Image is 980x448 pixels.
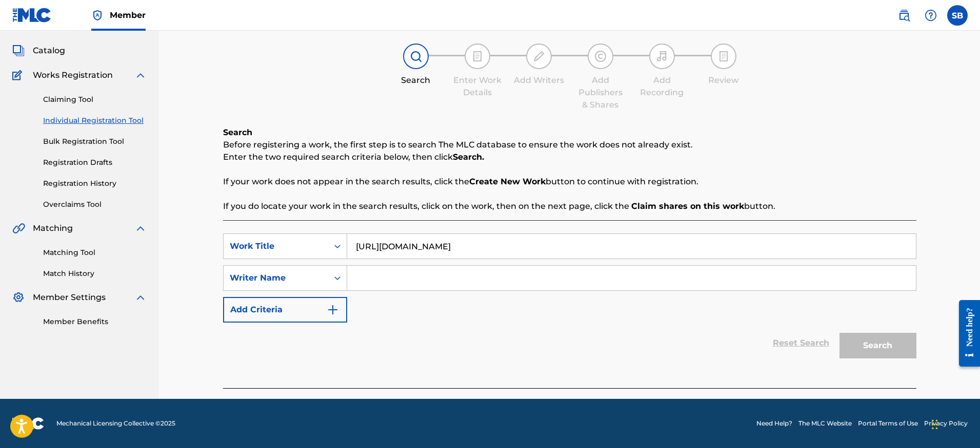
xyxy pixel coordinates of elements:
a: The MLC Website [798,419,852,428]
img: MLC Logo [12,8,52,23]
img: step indicator icon for Add Recording [656,50,668,62]
div: Enter Work Details [452,74,503,99]
a: Member Benefits [43,316,147,327]
p: If your work does not appear in the search results, click the button to continue with registration. [223,176,916,188]
div: Review [698,74,749,87]
img: step indicator icon for Review [717,50,730,62]
p: Before registering a work, the first step is to search The MLC database to ensure the work does n... [223,139,916,151]
div: User Menu [947,5,968,26]
span: Works Registration [33,69,113,81]
img: expand [134,291,147,304]
span: Member [110,9,146,21]
div: Add Writers [513,74,565,87]
b: Search [223,127,252,137]
img: Top Rightsholder [91,9,104,22]
img: logo [12,417,44,430]
strong: Create New Work [469,177,546,186]
img: step indicator icon for Search [410,50,422,62]
a: Bulk Registration Tool [43,136,147,147]
a: SummarySummary [12,20,74,32]
a: Privacy Policy [924,419,968,428]
span: Matching [33,222,73,234]
img: search [898,9,910,22]
a: Match History [43,268,147,279]
div: Add Publishers & Shares [575,74,626,111]
img: Works Registration [12,69,26,81]
div: Add Recording [636,74,688,99]
div: Writer Name [230,272,322,284]
a: Registration Drafts [43,157,147,168]
form: Search Form [223,233,916,364]
div: Search [390,74,442,87]
div: Help [921,5,941,26]
a: Public Search [894,5,914,26]
strong: Claim shares on this work [631,201,744,211]
img: expand [134,69,147,81]
p: If you do locate your work in the search results, click on the work, then on the next page, click... [223,200,916,212]
img: Matching [12,222,25,234]
img: step indicator icon for Add Writers [533,50,545,62]
img: Member Settings [12,291,25,304]
div: Drag [932,409,938,440]
img: Catalog [12,45,25,57]
button: Add Criteria [223,297,347,323]
a: Portal Terms of Use [858,419,918,428]
img: step indicator icon for Enter Work Details [471,50,484,62]
img: expand [134,222,147,234]
a: Matching Tool [43,247,147,258]
p: Enter the two required search criteria below, then click [223,151,916,163]
iframe: Chat Widget [929,399,980,448]
span: Catalog [33,45,65,57]
a: Overclaims Tool [43,199,147,210]
iframe: Resource Center [951,292,980,375]
strong: Search. [453,152,484,162]
a: Registration History [43,178,147,189]
img: 9d2ae6d4665cec9f34b9.svg [327,304,339,316]
a: CatalogCatalog [12,45,65,57]
a: Claiming Tool [43,94,147,105]
a: Individual Registration Tool [43,115,147,126]
span: Mechanical Licensing Collective © 2025 [56,419,175,428]
div: Work Title [230,240,322,252]
img: help [925,9,937,22]
span: Member Settings [33,291,106,304]
a: Need Help? [756,419,792,428]
img: step indicator icon for Add Publishers & Shares [594,50,607,62]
